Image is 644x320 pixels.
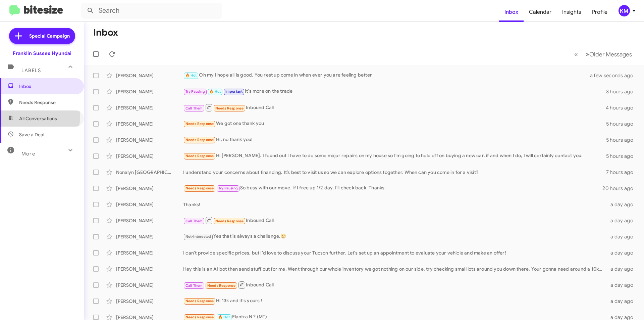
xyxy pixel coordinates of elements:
[606,88,639,95] div: 3 hours ago
[606,233,639,240] div: a day ago
[499,2,524,22] a: Inbox
[225,89,243,94] span: Important
[185,89,205,94] span: Try Pausing
[606,249,639,256] div: a day ago
[218,186,238,190] span: Try Pausing
[606,201,639,208] div: a day ago
[116,121,183,127] div: [PERSON_NAME]
[116,137,183,143] div: [PERSON_NAME]
[9,28,75,44] a: Special Campaign
[116,153,183,159] div: [PERSON_NAME]
[29,33,70,39] span: Special Campaign
[116,72,183,79] div: [PERSON_NAME]
[606,217,639,224] div: a day ago
[207,283,236,288] span: Needs Response
[183,103,606,112] div: Inbound Call
[183,169,606,176] div: I understand your concerns about financing. It’s best to visit us so we can explore options toget...
[13,50,71,57] div: Franklin Sussex Hyundai
[185,234,211,239] span: Not-Interested
[183,233,606,240] div: Yes that is always a challenge.😀
[116,233,183,240] div: [PERSON_NAME]
[185,106,203,110] span: Call Them
[589,51,632,58] span: Older Messages
[557,2,587,22] a: Insights
[116,298,183,305] div: [PERSON_NAME]
[183,297,606,305] div: Hi 13k and it's yours !
[606,169,639,176] div: 7 hours ago
[215,106,244,110] span: Needs Response
[586,50,589,58] span: »
[606,121,639,127] div: 5 hours ago
[19,83,76,90] span: Inbox
[606,153,639,159] div: 5 hours ago
[116,249,183,256] div: [PERSON_NAME]
[185,73,197,78] span: 🔥 Hot
[185,186,214,190] span: Needs Response
[116,185,183,192] div: [PERSON_NAME]
[606,137,639,143] div: 5 hours ago
[185,299,214,303] span: Needs Response
[21,151,35,157] span: More
[185,138,214,142] span: Needs Response
[606,282,639,288] div: a day ago
[183,249,606,256] div: I can't provide specific prices, but I'd love to discuss your Tucson further. Let's set up an app...
[185,122,214,126] span: Needs Response
[19,115,57,122] span: All Conversations
[218,315,230,319] span: 🔥 Hot
[606,298,639,305] div: a day ago
[574,50,578,58] span: «
[183,88,606,95] div: It's more on the trade
[215,219,244,223] span: Needs Response
[185,283,203,288] span: Call Them
[598,72,639,79] div: a few seconds ago
[183,72,598,79] div: Oh my I hope all is good. You rest up come in when ever you are feeling better
[116,282,183,288] div: [PERSON_NAME]
[606,104,639,111] div: 4 hours ago
[571,47,636,61] nav: Page navigation example
[185,219,203,223] span: Call Them
[185,154,214,158] span: Needs Response
[183,136,606,144] div: Hi, no thank you!
[619,5,630,16] div: KM
[183,201,606,208] div: Thanks!
[587,2,613,22] a: Profile
[183,216,606,225] div: Inbound Call
[116,217,183,224] div: [PERSON_NAME]
[21,67,41,74] span: Labels
[116,88,183,95] div: [PERSON_NAME]
[93,27,118,38] h1: Inbox
[19,131,44,138] span: Save a Deal
[116,104,183,111] div: [PERSON_NAME]
[183,281,606,289] div: Inbound Call
[209,89,221,94] span: 🔥 Hot
[570,47,582,61] button: Previous
[116,169,183,176] div: Nonalyn [GEOGRAPHIC_DATA]
[81,3,222,19] input: Search
[582,47,636,61] button: Next
[183,152,606,160] div: Hi [PERSON_NAME]. I found out I have to do some major repairs on my house so I'm going to hold of...
[183,266,606,272] div: Hey this is an AI bot then send stuff out for me. Went through our whole inventory we got nothing...
[183,184,602,192] div: So busy with our move. If I free up 1/2 day, I'll check back. Thanks
[606,266,639,272] div: a day ago
[19,99,76,106] span: Needs Response
[183,120,606,128] div: We got one thank you
[602,185,639,192] div: 20 hours ago
[185,315,214,319] span: Needs Response
[116,266,183,272] div: [PERSON_NAME]
[613,5,637,16] button: KM
[116,201,183,208] div: [PERSON_NAME]
[524,2,557,22] a: Calendar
